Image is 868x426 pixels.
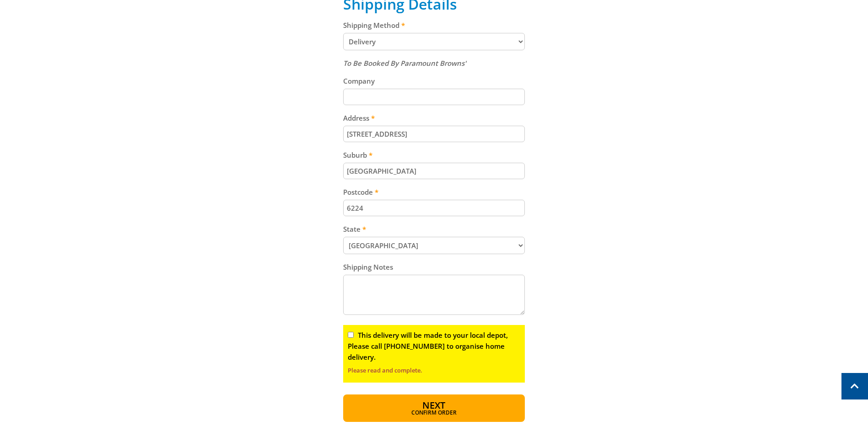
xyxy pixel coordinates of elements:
[343,20,525,31] label: Shipping Method
[348,330,508,362] label: This delivery will be made to your local depot, Please call [PHONE_NUMBER] to organise home deliv...
[343,261,525,272] label: Shipping Notes
[343,59,466,68] em: To Be Booked By Paramount Browns'
[343,112,525,123] label: Address
[348,365,520,376] label: Please read and complete.
[422,399,445,411] span: Next
[343,394,525,422] button: Next Confirm order
[363,410,505,415] span: Confirm order
[343,163,525,179] input: Please enter your suburb.
[343,237,525,254] select: Please select your state.
[343,126,525,142] input: Please enter your address.
[343,149,525,160] label: Suburb
[348,332,354,338] input: Please read and complete.
[343,200,525,216] input: Please enter your postcode.
[343,33,525,50] select: Please select a shipping method.
[343,75,525,86] label: Company
[343,186,525,197] label: Postcode
[343,224,525,234] label: State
